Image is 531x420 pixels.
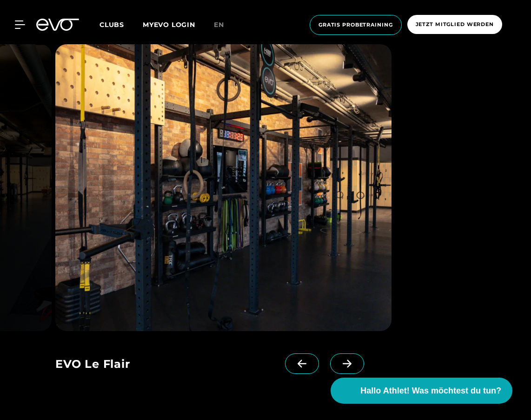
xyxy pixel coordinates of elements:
img: evofitness [55,44,392,331]
span: en [214,20,224,29]
span: Hallo Athlet! Was möchtest du tun? [360,385,501,397]
div: EVO Le Flair [55,353,285,377]
button: Hallo Athlet! Was möchtest du tun? [331,378,512,404]
a: Clubs [100,20,143,29]
a: MYEVO LOGIN [143,20,195,29]
a: Gratis Probetraining [307,15,405,35]
a: Jetzt Mitglied werden [405,15,505,35]
a: en [214,20,235,30]
span: Clubs [100,20,124,29]
span: Gratis Probetraining [319,21,393,29]
span: Jetzt Mitglied werden [416,20,494,28]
